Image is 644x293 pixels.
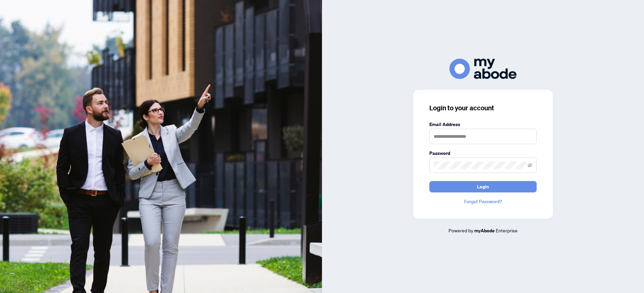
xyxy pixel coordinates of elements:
[528,163,532,168] span: eye-invisible
[429,198,537,205] a: Forgot Password?
[449,59,517,79] img: ma-logo
[429,181,537,192] button: Login
[496,227,518,233] span: Enterprise
[429,121,537,128] label: Email Address
[477,181,489,192] span: Login
[429,103,537,113] h3: Login to your account
[448,227,473,233] span: Powered by
[429,150,537,157] label: Password
[474,227,495,234] a: myAbode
